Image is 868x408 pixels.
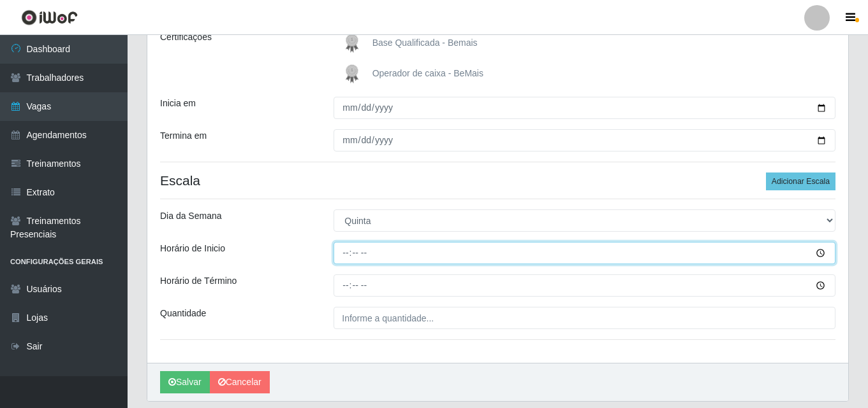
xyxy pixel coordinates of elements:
[160,172,835,188] h4: Escala
[160,31,212,44] label: Certificações
[334,129,835,151] input: 00/00/0000
[160,129,207,143] label: Termina em
[766,172,835,190] button: Adicionar Escala
[160,242,225,255] label: Horário de Inicio
[372,38,478,48] span: Base Qualificada - Bemais
[160,274,237,288] label: Horário de Término
[160,307,206,320] label: Quantidade
[334,97,835,119] input: 00/00/0000
[372,68,483,78] span: Operador de caixa - BeMais
[339,31,370,56] img: Base Qualificada - Bemais
[21,10,78,25] img: CoreUI Logo
[160,209,222,223] label: Dia da Semana
[210,371,270,393] a: Cancelar
[160,97,196,110] label: Inicia em
[160,371,210,393] button: Salvar
[339,61,370,87] img: Operador de caixa - BeMais
[334,274,835,297] input: 00:00
[334,307,835,329] input: Informe a quantidade...
[334,242,835,264] input: 00:00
